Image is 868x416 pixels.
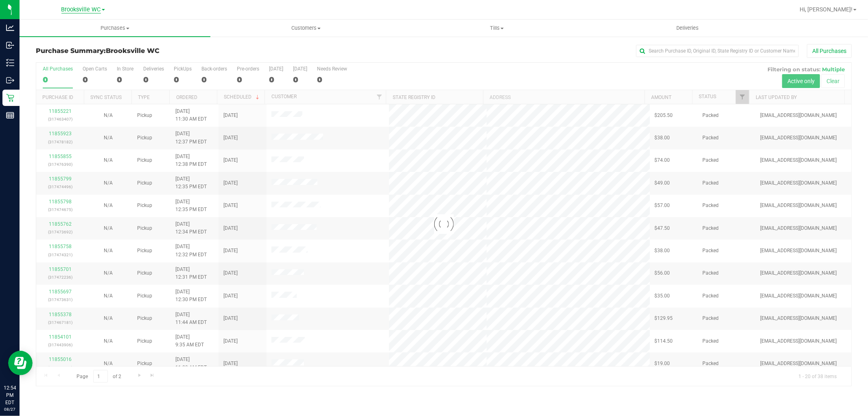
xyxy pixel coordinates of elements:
[4,384,16,406] p: 12:54 PM EDT
[20,24,210,32] span: Purchases
[6,24,14,32] inline-svg: Analytics
[20,20,210,37] a: Purchases
[800,6,853,13] span: Hi, [PERSON_NAME]!
[210,20,401,37] a: Customers
[401,20,592,37] a: Tills
[211,24,401,32] span: Customers
[8,351,33,375] iframe: Resource center
[6,111,14,119] inline-svg: Reports
[807,44,852,58] button: All Purchases
[36,47,308,55] h3: Purchase Summary:
[6,94,14,102] inline-svg: Retail
[6,59,14,67] inline-svg: Inventory
[6,76,14,84] inline-svg: Outbound
[592,20,783,37] a: Deliveries
[106,47,160,55] span: Brooksville WC
[6,41,14,49] inline-svg: Inbound
[402,24,592,32] span: Tills
[4,406,16,412] p: 08/27
[636,45,799,57] input: Search Purchase ID, Original ID, State Registry ID or Customer Name...
[61,6,101,13] span: Brooksville WC
[665,24,710,32] span: Deliveries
